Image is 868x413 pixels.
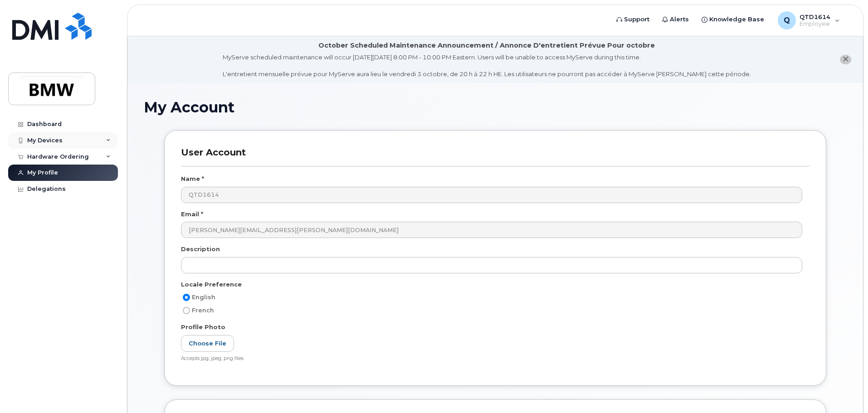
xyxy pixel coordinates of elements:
[181,147,809,166] h3: User Account
[840,55,851,64] button: close notification
[181,280,242,289] label: Locale Preference
[181,335,234,352] label: Choose File
[318,41,655,50] div: October Scheduled Maintenance Announcement / Annonce D'entretient Prévue Pour octobre
[181,175,204,183] label: Name *
[192,307,214,314] span: French
[192,294,215,301] span: English
[223,53,751,78] div: MyServe scheduled maintenance will occur [DATE][DATE] 8:00 PM - 10:00 PM Eastern. Users will be u...
[181,355,802,362] div: Accepts jpg, jpeg, png files
[183,294,190,301] input: English
[144,99,847,115] h1: My Account
[181,210,203,219] label: Email *
[183,307,190,314] input: French
[181,323,225,331] label: Profile Photo
[181,245,220,253] label: Description
[829,374,861,406] iframe: Messenger Launcher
